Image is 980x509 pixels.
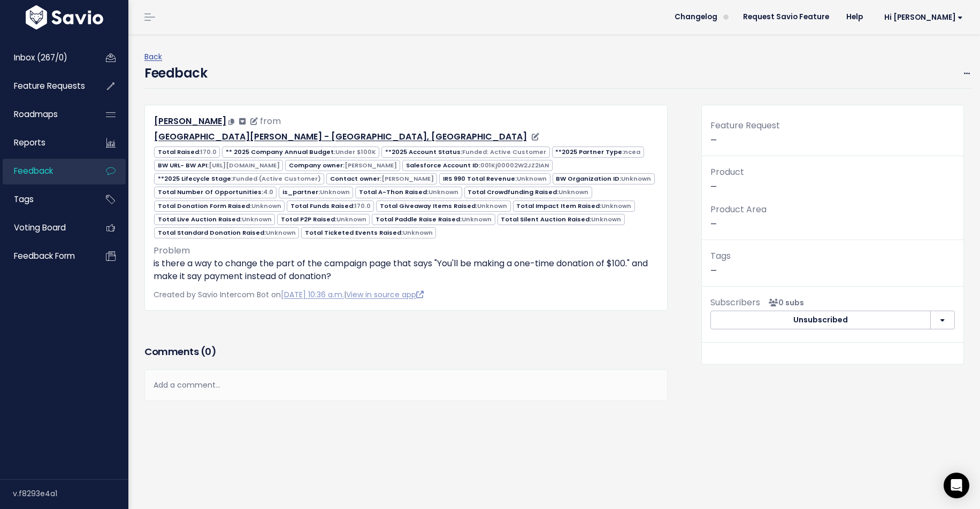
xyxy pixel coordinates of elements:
[624,148,640,156] span: ncea
[14,194,34,205] span: Tags
[154,244,190,257] span: Problem
[3,215,89,240] a: Voting Board
[513,200,635,212] span: Total Impact Item Raised:
[144,369,668,401] div: Add a comment...
[621,174,651,183] span: Unknown
[287,200,374,212] span: Total Funds Raised:
[3,130,89,155] a: Reports
[838,9,871,25] a: Help
[344,161,397,169] span: [PERSON_NAME]
[154,130,527,143] a: [GEOGRAPHIC_DATA][PERSON_NAME] - [GEOGRAPHIC_DATA], [GEOGRAPHIC_DATA]
[702,118,963,156] div: —
[242,215,272,223] span: Unknown
[462,148,546,156] span: Funded: Active Customer
[14,250,75,261] span: Feedback form
[601,202,631,210] span: Unknown
[884,13,963,21] span: Hi [PERSON_NAME]
[281,289,344,300] a: [DATE] 10:36 a.m.
[154,173,324,184] span: **2025 Lifecycle Stage:
[154,146,220,158] span: Total Raised:
[403,228,433,237] span: Unknown
[154,115,226,127] a: [PERSON_NAME]
[154,200,285,212] span: Total Donation Form Raised:
[14,222,66,233] span: Voting Board
[402,160,552,171] span: Salesforce Account ID:
[144,344,668,359] h3: Comments ( )
[14,52,67,63] span: Inbox (267/0)
[144,51,162,62] a: Back
[14,80,85,91] span: Feature Requests
[13,480,128,507] div: v.f8293e4a1
[517,174,547,183] span: Unknown
[372,214,495,225] span: Total Paddle Raise Raised:
[205,345,211,358] span: 0
[764,297,804,308] span: <p><strong>Subscribers</strong><br><br> No subscribers yet<br> </p>
[277,214,370,225] span: Total P2P Raised:
[279,187,353,198] span: is_partner:
[326,173,437,184] span: Contact owner:
[263,188,273,196] span: 4.0
[710,166,744,178] span: Product
[14,137,45,148] span: Reports
[3,187,89,212] a: Tags
[944,473,969,498] div: Open Intercom Messenger
[552,146,644,158] span: **2025 Partner Type:
[154,289,424,300] span: Created by Savio Intercom Bot on |
[710,202,955,231] p: —
[209,161,280,169] span: [URL][DOMAIN_NAME]
[480,161,549,169] span: 001Kj00002W2JZ2IAN
[428,188,458,196] span: Unknown
[346,289,424,300] a: View in source app
[591,215,621,223] span: Unknown
[23,5,106,29] img: logo-white.9d6f32f41409.svg
[381,174,434,183] span: [PERSON_NAME]
[154,257,659,283] p: is there a way to change the part of the campaign page that says "You'll be making a one-time don...
[336,215,366,223] span: Unknown
[3,74,89,98] a: Feature Requests
[222,146,379,158] span: ** 2025 Company Annual Budget:
[266,228,296,237] span: Unknown
[558,188,588,196] span: Unknown
[144,64,207,83] h4: Feedback
[710,119,780,132] span: Feature Request
[154,214,275,225] span: Total Live Auction Raised:
[871,9,971,26] a: Hi [PERSON_NAME]
[201,148,217,156] span: 170.0
[734,9,838,25] a: Request Savio Feature
[675,13,717,21] span: Changelog
[710,165,955,194] p: —
[376,200,510,212] span: Total Giveaway Items Raised:
[3,244,89,268] a: Feedback form
[301,227,436,238] span: Total Ticketed Events Raised:
[14,109,58,120] span: Roadmaps
[285,160,400,171] span: Company owner:
[710,296,760,309] span: Subscribers
[553,173,655,184] span: BW Organization ID:
[497,214,625,225] span: Total Silent Auction Raised:
[154,160,283,171] span: BW URL- BW API:
[3,159,89,183] a: Feedback
[3,102,89,127] a: Roadmaps
[355,187,462,198] span: Total A-Thon Raised:
[233,174,321,183] span: Funded (Active Customer)
[710,203,767,215] span: Product Area
[251,202,281,210] span: Unknown
[3,45,89,70] a: Inbox (267/0)
[464,187,592,198] span: Total Crowdfunding Raised:
[154,227,299,238] span: Total Standard Donation Raised:
[14,165,53,176] span: Feedback
[477,202,507,210] span: Unknown
[260,115,281,127] span: from
[320,188,350,196] span: Unknown
[710,311,931,330] button: Unsubscribed
[335,148,376,156] span: Under $100K
[710,249,955,277] p: —
[355,202,371,210] span: 170.0
[439,173,550,184] span: IRS 990 Total Revenue:
[710,250,731,262] span: Tags
[462,215,492,223] span: Unknown
[154,187,277,198] span: Total Number Of Opportunities:
[381,146,549,158] span: **2025 Account Status:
